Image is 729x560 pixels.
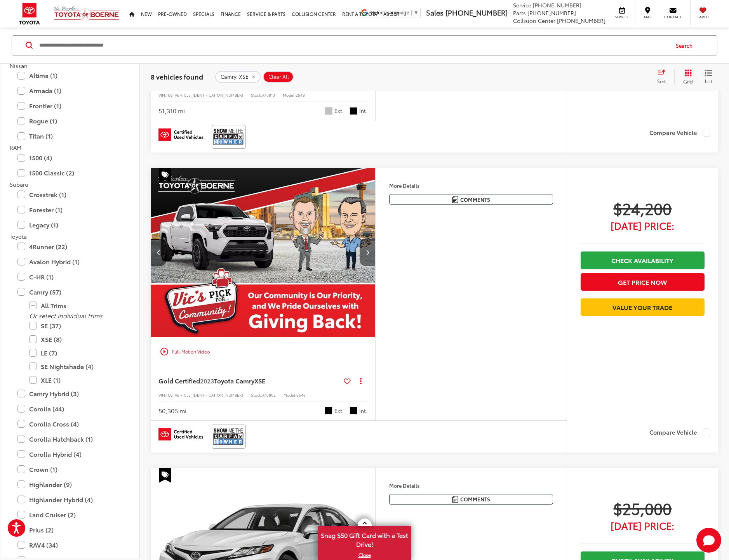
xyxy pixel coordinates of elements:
label: Camry Hybrid (3) [17,387,122,400]
label: Camry (57) [17,285,122,299]
svg: Start Chat [696,528,721,553]
button: Search [668,36,704,55]
button: remove Camry: XSE [215,71,261,83]
span: RAM [10,144,21,152]
span: Black [350,407,357,414]
img: CarFax One Owner [213,426,244,447]
span: Toyota Camry [214,376,254,385]
a: Gold Certified2023Toyota CamryXSE [158,376,341,385]
img: Vic Vaughan Toyota of Boerne [54,6,120,22]
label: 4Runner (22) [17,240,122,253]
span: Model: [284,392,296,398]
span: Parts [513,9,526,17]
span: Comments [460,196,490,203]
span: 8 vehicles found [151,72,203,81]
span: XSE [254,376,265,385]
input: Search by Make, Model, or Keyword [38,36,668,55]
span: Clear All [268,74,289,80]
div: 51,310 mi [158,106,185,115]
a: Value Your Trade [581,298,705,316]
button: Grid View [674,69,699,85]
span: [US_VEHICLE_IDENTIFICATION_NUMBER] [166,92,243,98]
label: Corolla Cross (4) [17,417,122,431]
span: Sales [426,7,444,17]
span: VIN: [158,392,166,398]
span: Service [513,1,531,9]
img: Toyota Certified Used Vehicles [158,428,203,440]
span: Stock: [251,92,262,98]
span: $25,000 [581,498,705,518]
i: Or select individual trims [29,311,103,320]
span: Map [639,14,656,19]
label: Frontier (1) [17,99,122,113]
label: Forester (1) [17,203,122,217]
span: [PHONE_NUMBER] [533,1,581,9]
label: All Trims [29,299,122,312]
img: 2023 Toyota Camry XSE [150,168,376,337]
span: Saved [694,14,712,19]
span: Ext. [334,107,344,114]
span: Camry: XSE [221,74,249,80]
span: A10810 [262,92,275,98]
span: Sort [657,78,666,84]
label: Avalon Hybrid (1) [17,255,122,269]
label: Corolla (44) [17,402,122,416]
span: 2548 [296,392,306,398]
span: Gold Certified [158,376,200,385]
span: Service [613,14,631,19]
a: 2023 Toyota Camry XSE2023 Toyota Camry XSE2023 Toyota Camry XSE2023 Toyota Camry XSE [150,168,376,336]
label: Land Cruiser (2) [17,508,122,522]
span: [PHONE_NUMBER] [557,17,605,24]
label: Prius (2) [17,523,122,537]
span: Silver [325,107,332,115]
span: Ext. [334,407,344,414]
span: [US_VEHICLE_IDENTIFICATION_NUMBER] [166,392,243,398]
label: Corolla Hybrid (4) [17,447,122,461]
span: [DATE] Price: [581,522,705,529]
span: Contact [664,14,682,19]
div: 2023 Toyota Camry XSE 4 [150,168,376,336]
h4: More Details [389,183,553,188]
label: Armada (1) [17,84,122,98]
img: Toyota Certified Used Vehicles [158,128,203,141]
span: Black [325,407,332,414]
label: LE (7) [29,346,122,360]
label: SE (37) [29,319,122,333]
button: Select sort value [653,69,674,85]
span: dropdown dots [360,378,362,384]
label: 1500 (4) [17,151,122,165]
span: [DATE] Price: [581,222,705,229]
span: [PHONE_NUMBER] [445,7,508,17]
span: VIN: [158,92,166,98]
label: Crosstrek (1) [17,188,122,201]
span: Grid [683,78,693,85]
img: CarFax One Owner [213,127,244,147]
label: Altima (1) [17,69,122,83]
span: 2023 [200,376,214,385]
span: Nissan [10,62,28,69]
span: Collision Center [513,17,555,24]
span: Special [159,468,171,483]
span: Int. [359,107,367,114]
span: Special [159,168,171,183]
button: Comments [389,494,553,505]
label: Rogue (1) [17,114,122,128]
span: 2548 [296,92,305,98]
span: Black [350,107,357,115]
label: 1500 Classic (2) [17,166,122,180]
button: List View [699,69,718,85]
label: Titan (1) [17,130,122,143]
span: Snag $50 Gift Card with a Test Drive! [319,527,411,551]
label: XSE (8) [29,333,122,346]
label: Compare Vehicle [649,428,710,436]
label: Crown (1) [17,463,122,476]
span: Select Language [371,10,409,16]
label: Highlander (9) [17,478,122,491]
label: Compare Vehicle [649,129,710,137]
span: Stock: [251,392,262,398]
label: SE Nightshade (4) [29,360,122,373]
span: Comments [460,496,490,503]
span: List [705,78,712,84]
span: ​ [411,10,412,16]
span: Model: [283,92,296,98]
